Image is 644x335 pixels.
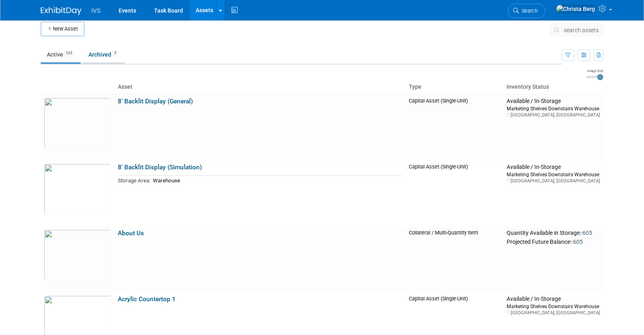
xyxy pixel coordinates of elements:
td: Capital Asset (Single-Unit) [406,160,503,226]
td: Warehouse [150,176,402,185]
div: Image Size [586,68,603,73]
a: Archived7 [82,47,125,62]
div: Available / In-Storage [507,164,600,171]
td: Capital Asset (Single-Unit) [406,94,503,160]
div: Quantity Available in Storage: [507,230,600,237]
a: 8' Backlit Display (General) [118,98,193,105]
span: 7 [112,50,119,57]
img: logo_orange.svg [13,13,20,20]
span: -605 [571,239,583,245]
div: Keywords by Traffic [90,48,137,53]
div: Domain: [DOMAIN_NAME] [21,21,90,28]
a: Search [508,4,545,18]
span: Storage Area: [118,177,150,184]
span: Search [519,8,538,14]
div: Marketing Shelves Downstairs Warehouse [507,105,600,112]
button: New Asset [41,22,84,36]
button: search assets [549,24,603,37]
a: 8' Backlit Display (Simulation) [118,164,202,171]
img: ExhibitDay [41,7,82,15]
div: Available / In-Storage [507,98,600,105]
a: Acrylic Countertop 1 [118,296,176,303]
a: About Us [118,230,144,237]
div: Marketing Shelves Downstairs Warehouse [507,303,600,310]
th: Asset [115,80,406,94]
div: v 4.0.25 [23,13,40,20]
div: Marketing Shelves Downstairs Warehouse [507,171,600,178]
div: Available / In-Storage [507,296,600,303]
img: Christa Berg [556,4,595,13]
a: Active117 [41,47,81,62]
span: IVS [91,7,101,14]
div: [GEOGRAPHIC_DATA], [GEOGRAPHIC_DATA] [507,310,600,316]
img: tab_domain_overview_orange.svg [22,47,29,54]
div: Domain Overview [31,48,73,53]
td: Collateral / Multi-Quantity Item [406,226,503,292]
span: 117 [64,50,75,57]
div: [GEOGRAPHIC_DATA], [GEOGRAPHIC_DATA] [507,112,600,118]
span: search assets [564,27,599,33]
img: website_grey.svg [13,21,20,28]
div: Projected Future Balance: [507,237,600,246]
img: tab_keywords_by_traffic_grey.svg [81,47,88,54]
span: -605 [581,230,592,236]
th: Type [406,80,503,94]
div: [GEOGRAPHIC_DATA], [GEOGRAPHIC_DATA] [507,178,600,184]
